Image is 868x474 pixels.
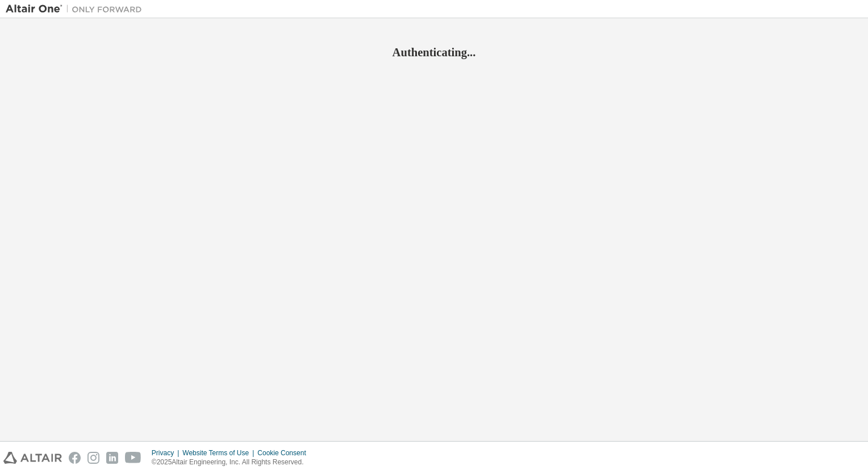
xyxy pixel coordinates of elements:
[106,452,118,464] img: linkedin.svg
[6,3,148,15] img: Altair One
[257,448,312,458] div: Cookie Consent
[152,448,182,458] div: Privacy
[152,458,313,467] p: © 2025 Altair Engineering, Inc. All Rights Reserved.
[87,452,99,464] img: instagram.svg
[182,448,257,458] div: Website Terms of Use
[6,45,862,60] h2: Authenticating...
[69,452,81,464] img: facebook.svg
[3,452,62,464] img: altair_logo.svg
[125,452,141,464] img: youtube.svg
